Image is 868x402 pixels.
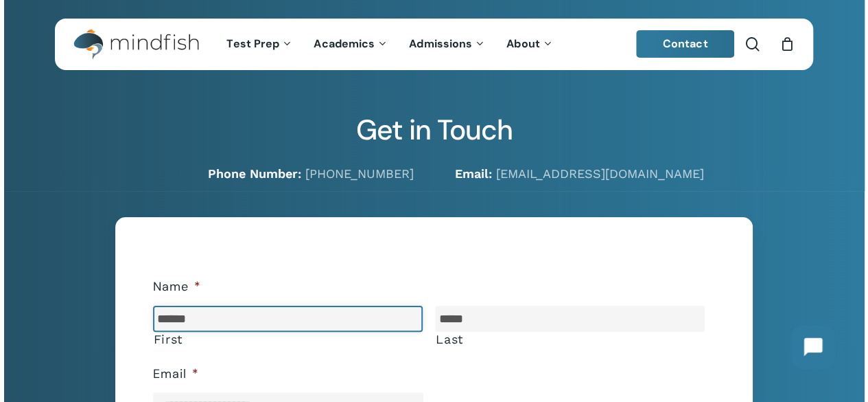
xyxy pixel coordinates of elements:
a: Cart [779,36,795,52]
header: Main Menu [55,19,813,70]
a: About [496,38,564,50]
label: First [154,333,423,346]
span: Test Prep [226,36,279,51]
iframe: Chatbot [777,311,849,383]
strong: Phone Number: [208,166,301,181]
strong: Email: [455,166,492,181]
span: Academics [314,36,375,51]
h2: Get in Touch [55,113,813,147]
span: Admissions [409,36,472,51]
label: Last [436,333,705,346]
a: Academics [303,38,399,50]
a: Admissions [399,38,496,50]
a: [EMAIL_ADDRESS][DOMAIN_NAME] [496,166,704,181]
label: Email [153,366,199,382]
a: Contact [636,30,735,58]
a: Test Prep [216,38,303,50]
a: [PHONE_NUMBER] [305,166,414,181]
span: Contact [663,36,708,51]
nav: Main Menu [216,19,563,70]
span: About [506,36,540,51]
label: Name [153,279,201,295]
